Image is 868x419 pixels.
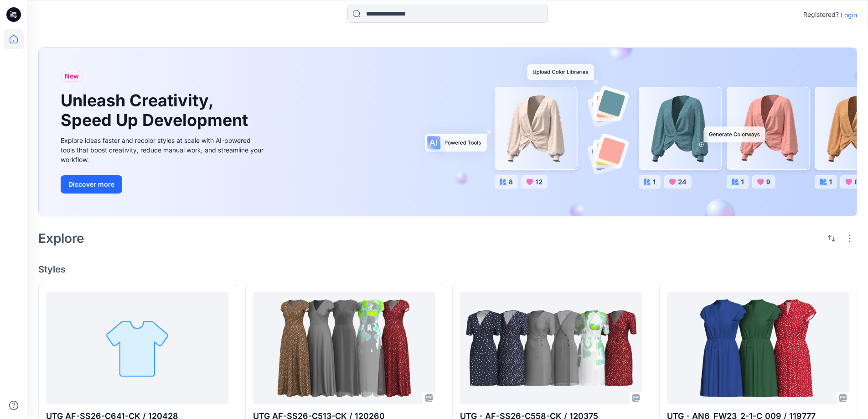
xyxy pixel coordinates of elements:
span: New [65,71,79,82]
h2: Explore [38,231,84,246]
a: UTG AF-SS26-C641-CK / 120428 [46,292,228,404]
p: Login [841,10,857,20]
div: Explore ideas faster and recolor styles at scale with AI-powered tools that boost creativity, red... [61,136,266,164]
a: UTG - AN6_FW23_2-1-C_009 / 119777 [667,292,849,404]
a: UTG AF-SS26-C513-CK / 120260 [253,292,435,404]
a: Discover more [61,175,266,194]
button: Discover more [61,175,122,194]
h4: Styles [38,264,857,275]
h1: Unleash Creativity, Speed Up Development [61,91,252,130]
p: Registered? [803,9,839,20]
a: UTG - AF-SS26-C558-CK / 120375 [460,292,642,404]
